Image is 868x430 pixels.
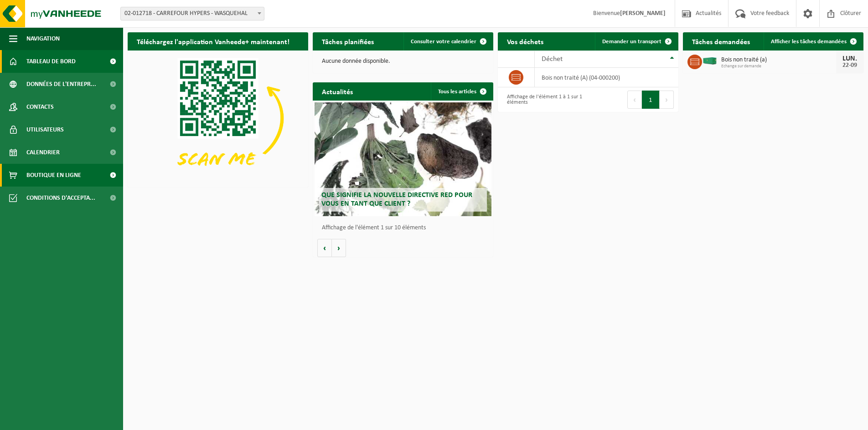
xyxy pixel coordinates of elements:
span: Demander un transport [602,39,661,45]
button: Volgende [332,239,346,257]
button: Next [660,91,674,109]
div: LUN. [841,55,859,62]
h2: Actualités [313,82,362,100]
a: Afficher les tâches demandées [764,32,863,51]
h2: Tâches demandées [683,32,759,50]
span: 02-012718 - CARREFOUR HYPERS - WASQUEHAL [121,7,264,20]
button: 1 [642,91,660,109]
span: 02-012718 - CARREFOUR HYPERS - WASQUEHAL [120,7,264,20]
div: Affichage de l'élément 1 à 1 sur 1 éléments [502,90,584,110]
a: Consulter votre calendrier [403,32,492,51]
span: Boutique en ligne [26,164,81,187]
button: Previous [627,91,642,109]
span: Calendrier [26,141,60,164]
h2: Vos déchets [498,32,553,50]
span: Bois non traité (a) [721,56,836,64]
span: Echange sur demande [721,64,836,69]
p: Affichage de l'élément 1 sur 10 éléments [322,225,489,231]
strong: [PERSON_NAME] [620,10,666,17]
p: Aucune donnée disponible. [322,58,484,65]
td: bois non traité (A) (04-000200) [535,68,678,87]
a: Tous les articles [431,82,492,101]
span: Tableau de bord [26,50,76,73]
img: HK-XC-40-GN-00 [702,57,718,65]
h2: Téléchargez l'application Vanheede+ maintenant! [128,32,299,50]
button: Vorige [317,239,332,257]
img: Download de VHEPlus App [128,51,308,186]
span: Contacts [26,96,54,118]
div: 22-09 [841,62,859,69]
h2: Tâches planifiées [313,32,383,50]
a: Que signifie la nouvelle directive RED pour vous en tant que client ? [315,102,491,216]
span: Déchet [542,56,563,63]
span: Afficher les tâches demandées [771,39,847,45]
span: Navigation [26,27,60,50]
span: Conditions d'accepta... [26,187,95,209]
span: Consulter votre calendrier [411,39,476,45]
span: Données de l'entrepr... [26,73,96,96]
span: Que signifie la nouvelle directive RED pour vous en tant que client ? [321,192,472,207]
a: Demander un transport [595,32,677,51]
span: Utilisateurs [26,118,64,141]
